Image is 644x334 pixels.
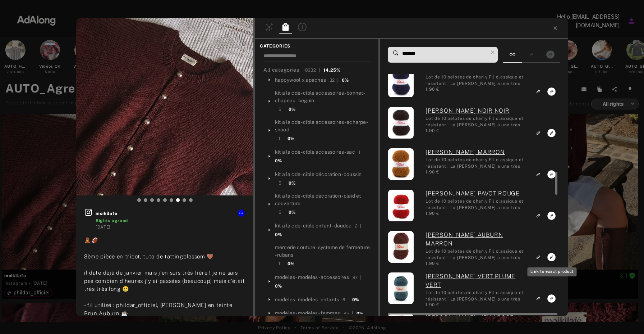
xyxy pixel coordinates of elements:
[388,66,414,97] img: 12911_1446_S1.jpg
[260,43,373,49] span: CATEGORIES
[544,50,557,59] button: Show only exact products linked
[425,198,527,210] div: Lot de 10 pelotes de charly Fil classique et résistant ! La Phil charly a une très grande gamme d...
[342,77,349,83] div: 0%
[425,210,527,217] div: 1,90 €
[279,106,285,113] div: 5 |
[275,244,371,259] div: mercerie couture - systeme de fermeture - rubans
[532,170,545,179] button: Link to similar product
[388,190,414,221] img: 12911_1038_S1.jpg
[275,171,362,178] div: kit a la cde - cible décoration - coussin
[425,115,527,127] div: Lot de 10 pelotes de charly Fil classique et résistant ! La Phil charly a une très grande gamme d...
[359,149,364,155] div: 1 |
[342,297,349,303] div: 6 |
[275,231,282,238] div: 0%
[289,106,295,113] div: 0%
[425,86,527,92] div: 1,90 €
[608,299,644,334] div: Widget de chat
[263,66,341,74] div: All categories
[425,157,527,169] div: Lot de 10 pelotes de charly Fil classique et résistant ! La Phil charly a une très grande gamme d...
[84,237,245,316] span: 🧸🏈 3ème pièce en tricot, tuto de tattingblossom 🤎 il date déjà de janvier mais j'en suis très fiè...
[388,272,414,304] img: 12911_2415_S1.jpg
[353,274,361,281] div: 97 |
[425,302,527,308] div: 1,90 €
[425,248,527,260] div: Lot de 10 pelotes de charly Fil classique et résistant ! La Phil charly a une très grande gamme d...
[545,87,558,96] button: Link to exact product
[275,118,371,134] div: kit a la cde - cible accessoires - echarpe - snood
[388,148,414,180] img: 12911_2437_S1.jpg
[96,225,111,230] time: 2025-09-08T16:19:00.000Z
[425,272,527,289] a: (ada-happywool-10512) PHIL CHARLY VERT PLUME VERT: Lot de 10 pelotes de charly Fil classique et r...
[275,89,371,104] div: kit a la cde - cible accessoires - bonnet - chapeau - beguin
[275,283,282,289] div: 0%
[356,310,363,317] div: 0%
[275,296,339,303] div: modèles - modèles - enfants
[279,209,285,216] div: 5 |
[545,211,558,221] button: Link to exact product
[275,274,349,281] div: modèles - modèles - accessoires
[279,180,285,186] div: 5 |
[608,299,644,334] iframe: Chat Widget
[279,261,284,267] div: 1 |
[425,148,527,157] a: (ada-happywool-8815) PHIL CHARLY NOISETTE MARRON: Lot de 10 pelotes de charly Fil classique et ré...
[323,67,340,73] div: 14.25%
[532,128,545,138] button: Link to similar product
[425,231,527,248] a: (ada-happywool-7438) PHIL CHARLY BRUN AUBURN MARRON: Lot de 10 pelotes de charly Fil classique et...
[275,310,340,317] div: modèles - modèles - femmes
[532,211,545,221] button: Link to similar product
[275,148,355,156] div: kit a la cde - cible accessoires - sac
[545,170,558,179] button: Link to exact product
[289,209,295,216] div: 0%
[425,189,527,198] a: (ada-happywool-2088) PHIL CHARLY PAVOT ROUGE: Lot de 10 pelotes de charly Fil classique et résist...
[275,192,371,207] div: kit a la cde - cible décoration - plaid et couverture
[279,135,284,142] div: 1 |
[344,310,353,317] div: 85 |
[532,252,545,262] button: Link to similar product
[545,128,558,138] button: Link to exact product
[275,158,282,164] div: 0%
[425,127,527,134] div: 1,90 €
[287,261,294,267] div: 0%
[532,87,545,96] button: Link to similar product
[425,260,527,267] div: 1,90 €
[96,218,128,223] span: Rights agreed
[388,107,414,139] img: 12911_1200_S1.jpg
[289,180,295,186] div: 0%
[275,222,351,230] div: kit a la cde - cible enfant - doudou
[528,267,577,276] div: Link to exact product
[425,107,527,115] a: (ada-happywool-4245) PHIL CHARLY NOIR NOIR: Lot de 10 pelotes de charly Fil classique et résistan...
[96,210,245,217] span: moikilafe
[303,67,320,73] div: 10632 |
[425,289,527,302] div: Lot de 10 pelotes de charly Fil classique et résistant ! La Phil charly a une très grande gamme d...
[545,252,558,262] button: Link to exact product
[275,76,326,84] div: happywool x apaches
[545,294,558,303] button: Link to exact product
[355,223,361,229] div: 2 |
[425,74,527,86] div: Lot de 10 pelotes de charly Fil classique et résistant ! La Phil charly a une très grande gamme d...
[425,169,527,175] div: 1,90 €
[532,294,545,303] button: Link to similar product
[388,231,414,263] img: 12911_2753_S1.jpg
[287,135,294,142] div: 0%
[330,77,338,83] div: 32 |
[352,297,359,303] div: 0%
[525,50,538,59] button: Show only similar products linked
